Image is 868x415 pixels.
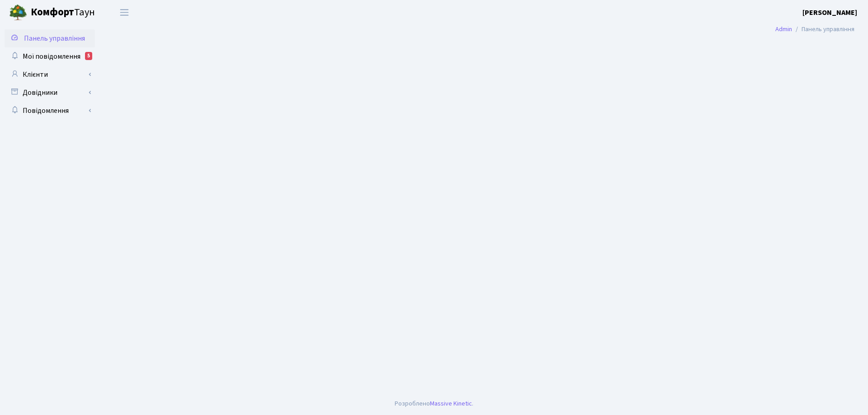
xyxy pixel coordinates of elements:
[395,399,473,409] div: Розроблено .
[85,52,92,60] div: 5
[802,8,857,18] b: [PERSON_NAME]
[802,7,857,18] a: [PERSON_NAME]
[31,5,74,19] b: Комфорт
[5,84,95,102] a: Довідники
[762,20,868,39] nav: breadcrumb
[5,47,95,65] a: Мої повідомлення5
[792,24,854,34] li: Панель управління
[5,29,95,47] a: Панель управління
[31,5,95,20] span: Таун
[5,102,95,120] a: Повідомлення
[24,33,85,43] span: Панель управління
[775,24,792,34] a: Admin
[5,65,95,84] a: Клієнти
[430,399,472,408] a: Massive Kinetic
[23,51,80,61] span: Мої повідомлення
[9,4,27,22] img: logo.png
[113,5,136,20] button: Переключити навігацію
